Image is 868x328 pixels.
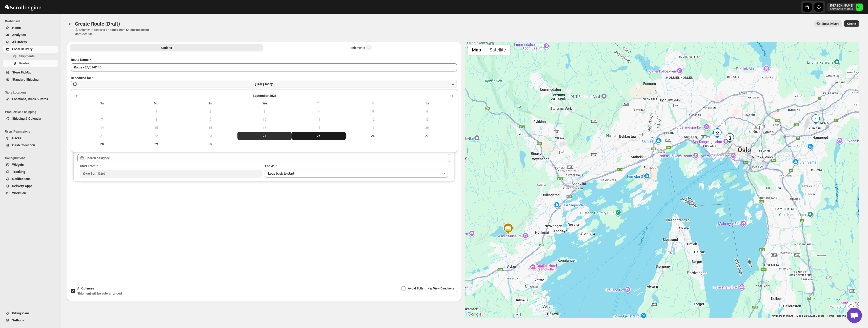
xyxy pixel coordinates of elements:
[847,308,862,323] div: Open chat
[856,4,863,11] span: Michael Lunga
[185,101,235,105] span: Tu
[294,118,344,122] span: 11
[12,311,30,315] span: Billing Plans
[5,130,58,134] span: Users Permissions
[448,92,455,99] button: Show next month, October 2025
[3,135,58,142] button: Users
[294,126,344,130] span: 18
[80,164,95,168] span: Start From
[12,318,24,322] span: Settings
[468,45,485,55] button: Show street map
[129,124,183,132] button: Monday September 15 2025
[847,22,856,26] span: Create
[426,285,457,292] button: View Directions
[292,132,346,140] button: Thursday September 25 2025
[12,143,35,147] span: Cash Collection
[12,136,21,140] span: Users
[75,132,129,140] button: Sunday September 21 2025
[830,8,854,11] p: holtsmark-mathus
[183,140,237,148] button: Tuesday September 30 2025
[183,124,237,132] button: Tuesday September 16 2025
[3,142,58,149] button: Cash Collection
[292,99,346,107] th: Thursday
[131,142,181,146] span: 29
[12,163,24,167] span: Widgets
[294,101,344,105] span: Th
[75,140,129,148] button: Sunday September 28 2025
[3,161,58,168] button: Widgets
[5,90,58,95] span: Store Locations
[239,134,290,138] span: 24
[857,6,861,9] text: ML
[3,60,58,67] button: Routes
[183,107,237,116] button: Tuesday September 2 2025
[77,142,127,146] span: 28
[827,3,863,11] button: User menu
[433,286,454,290] span: View Directions
[348,110,398,114] span: 5
[3,115,58,122] button: Shipping & Calendar
[830,4,854,8] p: [PERSON_NAME]
[131,101,181,105] span: Mo
[237,99,292,107] th: Wednesday
[846,301,856,312] button: Map camera controls
[827,314,834,317] a: Terms (opens in new tab)
[294,110,344,114] span: 4
[348,118,398,122] span: 12
[183,116,237,124] button: Tuesday September 9 2025
[71,76,91,80] span: Scheduled for
[67,20,74,27] button: Routes
[129,107,183,116] button: Monday September 1 2025
[185,142,235,146] span: 30
[400,132,454,140] button: Saturday September 27 2025
[77,286,94,290] span: AI Optimize
[796,314,824,317] span: Map data ©2025 Google
[131,126,181,130] span: 15
[12,177,31,181] span: Notifications
[75,28,155,36] p: ⓘ Shipments can also be added from Shipments menu Unrouted tab
[239,110,290,114] span: 3
[71,63,457,71] input: Eg: Bengaluru Route
[3,31,58,39] button: Analytics
[75,124,129,132] button: Sunday September 14 2025
[12,40,27,44] span: All Orders
[3,317,58,324] button: Settings
[3,96,58,103] button: Locations, Rules & Rates
[74,92,81,99] button: Show previous month, August 2025
[12,117,42,120] span: Shipping & Calendar
[811,114,821,124] div: 1
[185,126,235,130] span: 16
[402,126,452,130] span: 20
[237,132,292,140] button: Today Wednesday September 24 2025
[5,19,58,23] span: Dashboard
[239,101,290,105] span: We
[185,110,235,114] span: 2
[19,61,29,65] span: Routes
[292,107,346,116] button: Thursday September 4 2025
[237,116,292,124] button: Wednesday September 10 2025
[161,46,172,50] span: Options
[131,134,181,138] span: 22
[4,1,42,13] img: ScrollEngine
[402,101,452,105] span: Sa
[131,110,181,114] span: 1
[77,291,122,295] span: Shipment will be auto arranged
[264,44,458,51] button: Selected Shipments
[402,110,452,114] span: 6
[3,168,58,175] button: Tracking
[402,118,452,122] span: 13
[346,124,400,132] button: Friday September 19 2025
[3,175,58,183] button: Notifications
[255,82,265,86] span: [DATE] |
[292,116,346,124] button: Thursday September 11 2025
[75,116,129,124] button: Sunday September 7 2025
[725,133,735,143] div: 3
[86,154,450,162] input: Search assignee
[71,58,89,62] span: Route Name
[346,132,400,140] button: Friday September 26 2025
[12,191,27,195] span: WorkFlow
[402,134,452,138] span: 27
[12,78,38,81] span: Standard Shipping
[837,314,857,317] a: Report a map error
[292,124,346,132] button: Thursday September 18 2025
